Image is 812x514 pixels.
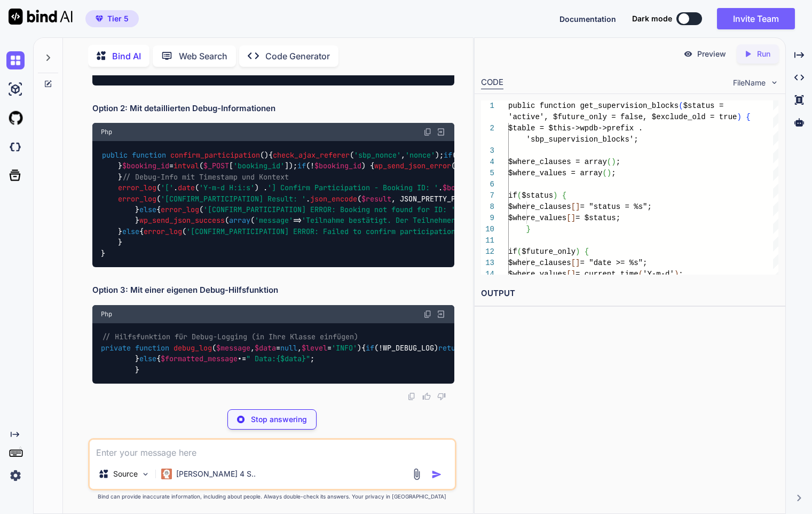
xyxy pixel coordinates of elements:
span: 'sbp_nonce' [354,150,401,160]
button: Invite Team [717,8,795,29]
span: ) [612,158,616,166]
p: Preview [697,49,726,59]
span: = "date >= %s"; [580,259,648,267]
span: [ [567,214,571,222]
span: $where_clauses [508,203,571,211]
span: ; [616,158,620,166]
p: Source [113,469,138,479]
span: $where_clauses = array [508,158,607,166]
div: 9 [481,213,494,224]
span: ] [576,203,580,211]
span: $message [216,343,250,353]
span: e [733,113,737,121]
div: 1 [481,100,494,112]
span: private [101,343,131,353]
span: '[CONFIRM_PARTICIPATION] ERROR: Failed to confirm participation for booking ID: ' [186,227,532,236]
h2: Option 3: Mit einer eigenen Debug-Hilfsfunktion [92,284,454,297]
span: '[CONFIRM_PARTICIPATION] ERROR: Booking not found for ID: ' [203,205,455,214]
span: 'INFO' [332,343,357,353]
span: ( [607,158,611,166]
img: preview [683,49,693,59]
span: , = , = [216,343,357,353]
span: ) [576,247,580,256]
span: $data [255,343,276,353]
span: if [297,161,306,171]
div: 3 [481,145,494,157]
span: ( [638,270,643,278]
span: ( ) [135,343,361,353]
span: debug_log [174,343,212,353]
span: error_log [118,183,156,193]
span: 'nonce' [405,150,435,160]
span: $booking_id [443,183,490,193]
div: 10 [481,224,494,235]
span: 'Y-m-d' [643,270,674,278]
p: Run [757,49,770,59]
span: = "status = %s"; [580,203,652,211]
span: Documentation [559,14,616,24]
img: Bind AI [9,9,73,25]
span: ) [607,169,611,177]
div: 12 [481,246,494,258]
div: 8 [481,201,494,213]
img: chat [6,51,25,69]
img: githubLight [6,109,25,127]
img: copy [423,310,432,318]
span: public function get_supervision_blocks [508,102,679,110]
span: confirm_participation [170,150,260,160]
span: Dark mode [632,13,672,24]
span: Tier 5 [107,13,129,24]
span: [ [571,203,576,211]
p: Bind can provide inaccurate information, including about people. Always double-check its answers.... [88,493,456,501]
div: 4 [481,157,494,168]
span: wp_send_json_error [374,161,451,171]
span: [ [567,270,571,278]
span: json_encode [310,194,357,204]
img: premium [96,15,103,22]
span: 'Y-m-d H:i:s' [199,183,255,193]
p: Code Generator [265,50,330,63]
span: error_log [161,205,199,214]
span: $formatted_message [161,354,238,364]
div: 11 [481,235,494,246]
span: if [366,343,374,353]
img: Pick Models [141,470,150,479]
span: ] [576,259,580,267]
img: attachment [411,468,423,480]
span: ] [571,214,576,222]
div: 14 [481,269,494,280]
img: icon [431,469,442,480]
span: ( [679,102,683,110]
span: array [229,216,250,225]
span: $level [302,343,327,353]
span: $status [522,191,554,200]
span: function [132,150,166,160]
span: ; [679,270,683,278]
span: $booking_id [314,161,361,171]
span: " Data: " [246,354,310,364]
span: error_log [118,194,156,204]
span: return [438,343,464,353]
span: { [585,247,589,256]
h2: OUTPUT [475,281,785,306]
span: error_log [144,227,182,236]
span: $where_values [508,270,566,278]
span: ( ) [132,150,269,160]
span: else [139,354,156,364]
span: } [526,225,531,233]
span: ; [612,169,616,177]
span: 'active', $future_only = false, $exclude_old = tru [508,113,732,121]
span: $table = $this->wpdb->prefix . [508,124,643,133]
h2: Option 2: Mit detaillierten Debug-Informationen [92,103,454,115]
span: Php [101,128,112,136]
span: ( [517,191,522,200]
span: // Debug-Info mit Timestamp und Kontext [122,172,289,182]
img: settings [6,466,25,485]
span: [ [571,259,576,267]
span: function [135,343,169,353]
img: ai-studio [6,80,25,98]
span: $result [361,194,391,204]
p: [PERSON_NAME] 4 S.. [176,469,256,479]
span: $booking_id [122,161,169,171]
span: {$data} [276,354,306,364]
